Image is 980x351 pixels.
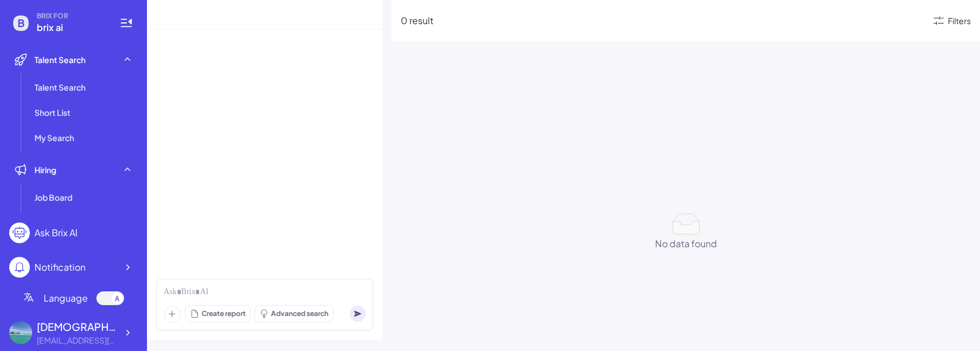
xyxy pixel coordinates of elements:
div: Ask Brix AI [34,226,78,240]
span: Create report [202,309,246,319]
span: Short List [34,107,71,118]
span: BRIX FOR [37,11,106,21]
div: No data found [655,237,717,251]
div: laizhineng789 laiz [37,319,117,334]
div: 2725121109@qq.com [37,334,117,346]
span: Language [44,291,88,305]
span: Job Board [34,192,72,203]
span: Advanced search [271,309,328,319]
span: Talent Search [34,81,86,93]
span: 0 result [401,14,433,26]
div: Filters [948,15,971,27]
span: My Search [34,132,74,143]
span: Talent Search [34,54,86,65]
span: Hiring [34,164,56,175]
span: brix ai [37,21,106,34]
div: Notification [34,260,86,274]
img: 603306eb96b24af9be607d0c73ae8e85.jpg [9,321,32,344]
